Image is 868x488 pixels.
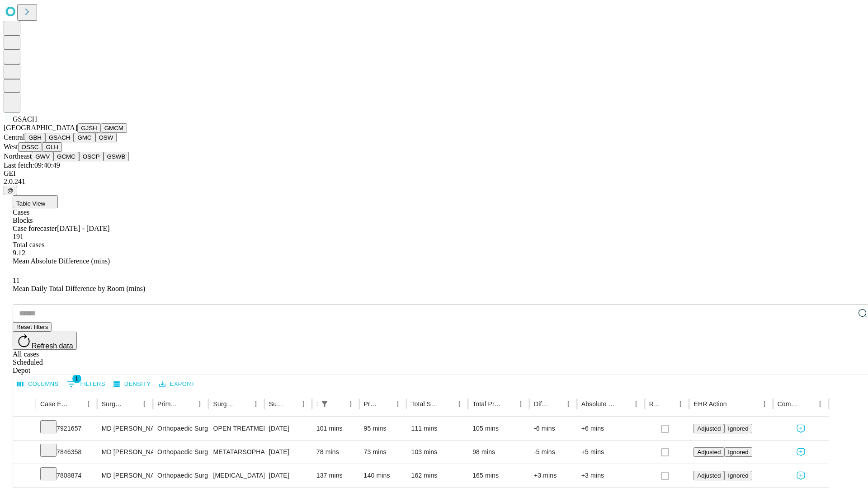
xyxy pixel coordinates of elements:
div: Surgeon Name [102,400,124,408]
div: Predicted In Room Duration [364,400,378,408]
div: Scheduled In Room Duration [316,400,317,408]
div: 7921657 [40,417,93,440]
button: Select columns [15,377,61,391]
div: MD [PERSON_NAME] [PERSON_NAME] Md [102,417,148,440]
span: Refresh data [32,342,73,350]
span: GSACH [13,115,37,123]
div: GEI [4,169,864,178]
div: Resolved in EHR [649,400,661,408]
button: Sort [502,398,514,410]
div: [DATE] [269,464,307,487]
div: EHR Action [693,400,726,408]
span: Adjusted [697,425,721,432]
div: 78 mins [316,441,355,464]
button: Show filters [318,398,331,410]
button: GLH [42,142,61,152]
button: Ignored [724,447,752,457]
button: Menu [674,398,687,410]
div: Orthopaedic Surgery [157,464,204,487]
span: [DATE] - [DATE] [57,225,109,232]
button: GSWB [104,152,129,161]
button: Sort [440,398,453,410]
span: Ignored [728,425,748,432]
button: OSCP [79,152,104,161]
span: [GEOGRAPHIC_DATA] [4,124,77,131]
div: 2.0.241 [4,178,864,186]
button: Sort [728,398,741,410]
div: 7846358 [40,441,93,464]
span: 1 [72,374,81,383]
button: Show filters [65,377,108,391]
button: Sort [332,398,344,410]
span: Table View [16,200,45,207]
div: 98 mins [472,441,525,464]
button: Menu [250,398,262,410]
button: Expand [18,445,31,460]
button: Ignored [724,471,752,480]
button: Sort [549,398,562,410]
button: Adjusted [693,447,724,457]
button: Sort [70,398,82,410]
button: Sort [379,398,392,410]
div: 140 mins [364,464,402,487]
div: 1 active filter [318,398,331,410]
div: 162 mins [411,464,463,487]
div: 165 mins [472,464,525,487]
div: -6 mins [534,417,572,440]
button: Sort [125,398,138,410]
button: GCMC [53,152,79,161]
button: Menu [297,398,310,410]
button: Menu [758,398,771,410]
div: Total Scheduled Duration [411,400,439,408]
button: OSSC [18,142,42,152]
button: Menu [392,398,404,410]
button: Adjusted [693,471,724,480]
div: Primary Service [157,400,180,408]
div: [DATE] [269,417,307,440]
div: [MEDICAL_DATA] [213,464,259,487]
div: MD [PERSON_NAME] [PERSON_NAME] Md [102,464,148,487]
button: Ignored [724,424,752,433]
button: Menu [344,398,357,410]
span: @ [7,187,14,194]
button: Expand [18,421,31,437]
span: 191 [13,233,24,240]
div: +6 mins [581,417,640,440]
div: 95 mins [364,417,402,440]
div: 137 mins [316,464,355,487]
button: GSACH [45,133,74,142]
span: Last fetch: 09:40:49 [4,161,60,169]
button: Menu [562,398,575,410]
button: GBH [25,133,45,142]
div: MD [PERSON_NAME] [PERSON_NAME] Md [102,441,148,464]
button: Menu [193,398,206,410]
span: Case forecaster [13,225,57,232]
div: [DATE] [269,441,307,464]
button: Sort [801,398,814,410]
div: Comments [778,400,800,408]
button: Sort [617,398,630,410]
span: Central [4,133,25,141]
div: +5 mins [581,441,640,464]
button: OSW [95,133,117,142]
span: Adjusted [697,449,721,455]
div: METATARSOPHALANGEAL [MEDICAL_DATA] GREAT TOE [213,441,259,464]
div: +3 mins [534,464,572,487]
button: GMC [74,133,95,142]
div: Surgery Name [213,400,236,408]
button: Refresh data [13,332,77,350]
span: West [4,143,18,150]
span: 9.12 [13,249,25,257]
div: 101 mins [316,417,355,440]
button: Menu [630,398,642,410]
button: Menu [138,398,151,410]
button: GWV [32,152,53,161]
button: Sort [237,398,250,410]
span: 11 [13,277,19,284]
div: Orthopaedic Surgery [157,441,204,464]
span: Total cases [13,241,44,249]
button: Density [111,377,153,391]
div: 105 mins [472,417,525,440]
div: OPEN TREATMENT OF DISTAL TIBIOFIBULAR JOINT [MEDICAL_DATA] [213,417,259,440]
button: Menu [82,398,95,410]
